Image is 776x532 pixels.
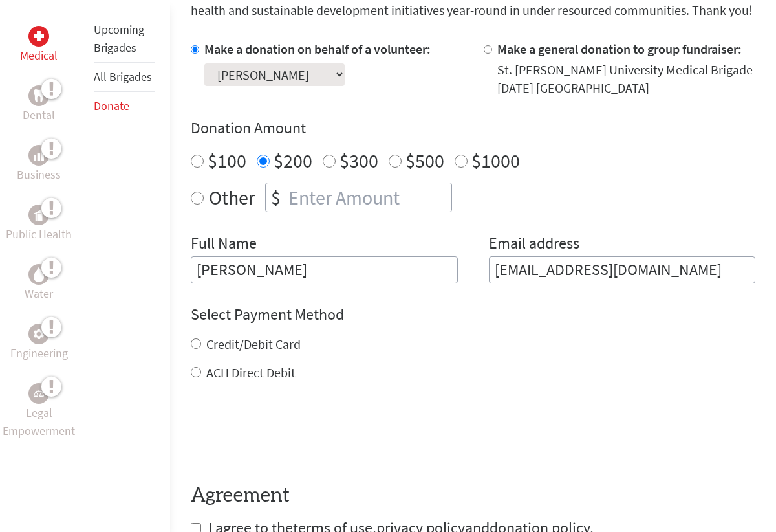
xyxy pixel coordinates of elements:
[6,205,72,243] a: Public HealthPublic Health
[34,31,44,41] img: Medical
[209,183,255,212] label: Other
[3,404,75,440] p: Legal Empowerment
[94,69,152,84] a: All Brigades
[471,148,520,173] label: $1000
[17,145,61,184] a: BusinessBusiness
[17,166,61,184] p: Business
[286,183,451,212] input: Enter Amount
[206,336,301,352] label: Credit/Debit Card
[497,61,755,97] div: St. [PERSON_NAME] University Medical Brigade [DATE] [GEOGRAPHIC_DATA]
[191,304,755,325] h4: Select Payment Method
[28,264,49,285] div: Water
[497,41,742,57] label: Make a general donation to group fundraiser:
[489,233,579,256] label: Email address
[28,324,49,344] div: Engineering
[34,208,44,221] img: Public Health
[34,390,44,397] img: Legal Empowerment
[34,267,44,282] img: Water
[191,233,257,256] label: Full Name
[3,383,75,440] a: Legal EmpowermentLegal Empowerment
[94,98,129,113] a: Donate
[489,256,755,283] input: Your Email
[20,47,58,65] p: Medical
[405,148,444,173] label: $500
[208,148,246,173] label: $100
[94,16,155,63] li: Upcoming Brigades
[10,344,68,362] p: Engineering
[28,145,49,166] div: Business
[191,484,755,507] h4: Agreement
[28,383,49,404] div: Legal Empowerment
[191,118,755,139] h4: Donation Amount
[339,148,378,173] label: $300
[94,63,155,92] li: All Brigades
[206,364,296,381] label: ACH Direct Debit
[191,408,387,458] iframe: reCAPTCHA
[34,89,44,102] img: Dental
[34,150,44,161] img: Business
[274,148,312,173] label: $200
[23,106,55,124] p: Dental
[6,225,72,243] p: Public Health
[20,26,58,65] a: MedicalMedical
[94,22,144,55] a: Upcoming Brigades
[204,41,431,57] label: Make a donation on behalf of a volunteer:
[23,85,55,124] a: DentalDental
[94,92,155,120] li: Donate
[266,183,286,212] div: $
[10,324,68,362] a: EngineeringEngineering
[28,205,49,225] div: Public Health
[34,329,44,339] img: Engineering
[25,285,53,303] p: Water
[28,26,49,47] div: Medical
[28,85,49,106] div: Dental
[191,256,457,283] input: Enter Full Name
[25,264,53,303] a: WaterWater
